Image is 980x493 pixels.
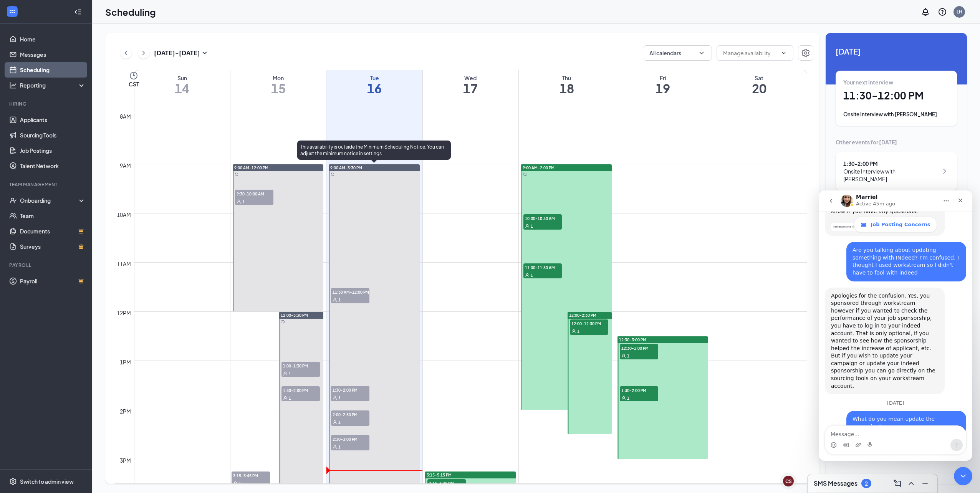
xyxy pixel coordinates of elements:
iframe: Intercom live chat [954,467,972,485]
button: ChevronLeft [120,47,132,59]
span: 1 [577,329,579,334]
a: September 18, 2025 [519,70,614,99]
h3: [DATE] - [DATE] [154,49,200,57]
span: 11:30 AM-12:00 PM [331,288,369,296]
div: 1:30 - 2:00 PM [843,160,938,167]
div: Onsite Interview with [PERSON_NAME] [843,167,938,183]
span: 10:00-10:30 AM [523,214,562,222]
svg: User [525,224,530,228]
div: Reporting [20,81,86,89]
svg: User [283,396,288,400]
svg: User [333,420,337,425]
h1: 15 [230,82,326,95]
h1: 20 [711,82,807,95]
a: Team [20,208,86,223]
a: Job Postings [20,143,86,158]
span: 1 [338,297,341,303]
svg: ChevronDown [698,49,705,57]
svg: ChevronRight [140,48,147,58]
svg: Clock [129,71,138,80]
h1: 11:30 - 12:00 PM [843,89,949,102]
svg: User [333,298,337,302]
div: LH [957,8,962,15]
div: 2pm [118,407,132,415]
span: [DATE] [836,45,957,57]
a: Scheduling [20,62,86,78]
svg: ChevronUp [907,479,916,488]
button: Minimize [919,477,931,490]
div: Wed [423,74,518,82]
span: 12:00-3:30 PM [281,313,308,318]
span: 11:00-11:30 AM [523,263,562,271]
a: DocumentsCrown [20,223,86,239]
span: 9:00 AM-12:00 PM [234,165,268,170]
svg: SmallChevronDown [200,48,209,58]
span: 3:15-3:45 PM [232,471,270,479]
button: Settings [798,45,813,61]
span: 1 [627,395,629,401]
h1: 17 [423,82,518,95]
h1: 16 [326,82,422,95]
div: Mon [230,74,326,82]
div: Hiring [9,101,84,107]
span: 2:00-2:30 PM [331,410,369,418]
span: 1 [338,395,341,400]
svg: User [621,354,626,358]
a: September 19, 2025 [615,70,711,99]
a: SurveysCrown [20,239,86,254]
svg: WorkstreamLogo [8,8,16,15]
div: Onboarding [20,197,79,204]
div: Onsite Interview with [PERSON_NAME] [843,111,949,118]
a: PayrollCrown [20,273,86,289]
iframe: Intercom live chat [819,190,972,461]
span: 2:30-3:00 PM [331,435,369,443]
div: This availability is outside the Minimum Scheduling Notice. You can adjust the minimum notice in ... [297,141,451,160]
span: 1 [338,420,341,425]
svg: Sync [235,172,238,176]
button: All calendarsChevronDown [643,45,712,61]
span: 1 [289,395,291,401]
a: September 16, 2025 [326,70,422,99]
svg: ChevronLeft [122,48,130,58]
span: 1:00-1:30 PM [281,362,320,369]
span: 9:00 AM-3:30 PM [330,165,362,170]
svg: QuestionInfo [938,7,947,17]
svg: User [571,329,576,334]
svg: Collapse [74,8,82,16]
div: 8am [118,112,132,121]
svg: Notifications [921,7,930,17]
div: Your next interview [843,78,949,86]
span: 9:00 AM-2:00 PM [523,165,555,170]
div: Sun [134,74,230,82]
span: 1 [239,481,241,486]
a: September 17, 2025 [423,70,518,99]
div: 3pm [118,456,132,465]
span: 1:30-2:00 PM [620,386,658,394]
svg: User [333,445,337,449]
h1: Scheduling [105,5,156,18]
h3: SMS Messages [814,479,857,488]
h1: 14 [134,82,230,95]
div: Fri [615,74,711,82]
svg: User [237,199,241,204]
svg: Analysis [9,81,17,89]
span: 1:30-2:00 PM [281,386,320,394]
span: 12:00-12:30 PM [570,319,608,327]
span: 1 [531,273,533,278]
div: 9am [118,161,132,170]
a: September 14, 2025 [134,70,230,99]
svg: Sync [281,320,285,324]
div: 1pm [118,358,132,366]
svg: User [283,371,288,376]
span: 1 [531,223,533,229]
